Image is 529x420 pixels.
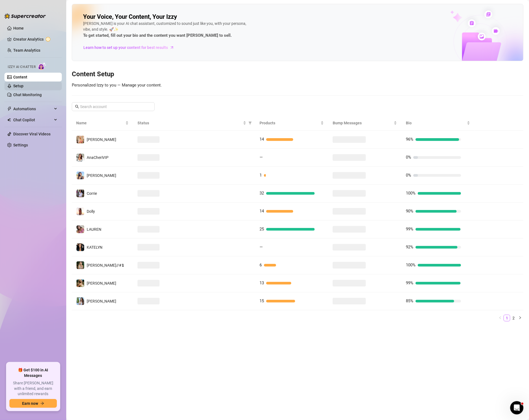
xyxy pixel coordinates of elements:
[13,26,24,30] a: Home
[76,261,84,269] img: 𝗗𝗔𝗡𝗜𝗘𝗟𝗟𝗘//#𝟭
[511,315,517,321] a: 2
[406,173,411,178] span: 0%
[517,315,523,321] li: Next Page
[87,191,97,196] span: Corrie
[72,116,133,131] th: Name
[328,116,401,131] th: Bump Messages
[80,104,147,110] input: Search account
[260,280,264,285] span: 13
[83,33,232,38] strong: To get started, fill out your bio and the content you want [PERSON_NAME] to sell.
[510,315,517,321] li: 2
[87,263,124,267] span: [PERSON_NAME]//#𝟭
[76,154,84,161] img: AnaCheriVIP
[87,137,116,142] span: [PERSON_NAME]
[13,75,27,79] a: Content
[76,243,84,251] img: KATELYN
[76,190,84,197] img: Corrie
[260,155,263,160] span: —
[76,279,84,287] img: ANGI
[406,155,411,160] span: 0%
[406,262,416,267] span: 100%
[169,45,175,50] span: arrow-right
[76,297,84,305] img: Gracie
[72,83,162,88] span: Personalized Izzy to you — Manage your content.
[517,315,523,321] button: right
[13,104,52,113] span: Automations
[438,4,523,61] img: ai-chatter-content-library-cLFOSyPT.png
[504,315,510,321] li: 1
[9,368,57,378] span: 🎁 Get $100 in AI Messages
[83,43,178,52] a: Learn how to set up your content for best results
[497,315,504,321] button: left
[260,262,262,267] span: 6
[8,64,36,70] span: Izzy AI Chatter
[87,299,116,303] span: [PERSON_NAME]
[260,209,264,214] span: 14
[401,116,475,131] th: Bio
[76,136,84,143] img: Anthia
[248,121,252,125] span: filter
[510,401,523,414] iframe: Intercom live chat
[260,137,264,142] span: 14
[519,316,522,319] span: right
[504,315,510,321] a: 1
[406,209,413,214] span: 90%
[87,281,116,285] span: [PERSON_NAME]
[406,280,413,285] span: 99%
[87,173,116,178] span: [PERSON_NAME]
[38,62,46,70] img: AI Chatter
[87,245,102,250] span: KATELYN
[260,227,264,232] span: 25
[13,143,28,147] a: Settings
[87,155,109,160] span: AnaCheriVIP
[72,70,523,79] h3: Content Setup
[406,137,413,142] span: 96%
[255,116,328,131] th: Products
[13,132,51,136] a: Discover Viral Videos
[133,116,255,131] th: Status
[260,298,264,303] span: 15
[22,401,38,406] span: Earn now
[76,120,124,126] span: Name
[333,120,393,126] span: Bump Messages
[260,191,264,196] span: 32
[406,120,466,126] span: Bio
[9,380,57,397] span: Share [PERSON_NAME] with a friend, and earn unlimited rewards
[76,172,84,179] img: Sibyl
[4,13,46,19] img: logo-BBDzfeDw.svg
[137,120,242,126] span: Status
[406,245,413,250] span: 92%
[7,107,12,111] span: thunderbolt
[260,173,262,178] span: 1
[260,245,263,250] span: —
[497,315,504,321] li: Previous Page
[13,93,42,97] a: Chat Monitoring
[76,225,84,233] img: ️‍LAUREN
[76,208,84,215] img: Dolly
[406,227,413,232] span: 99%
[406,298,413,303] span: 85%
[406,191,416,196] span: 100%
[499,316,502,319] span: left
[7,118,11,122] img: Chat Copilot
[75,105,79,109] span: search
[87,209,95,214] span: Dolly
[40,401,44,405] span: arrow-right
[87,227,101,232] span: ️‍LAUREN
[260,120,319,126] span: Products
[9,399,57,408] button: Earn nowarrow-right
[83,21,249,39] div: [PERSON_NAME] is your AI chat assistant, customized to sound just like you, with your persona, vi...
[13,48,40,53] a: Team Analytics
[13,35,57,44] a: Creator Analytics exclamation-circle
[247,119,253,127] span: filter
[83,13,177,21] h2: Your Voice, Your Content, Your Izzy
[83,44,168,51] span: Learn how to set up your content for best results
[13,84,23,88] a: Setup
[13,116,52,124] span: Chat Copilot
